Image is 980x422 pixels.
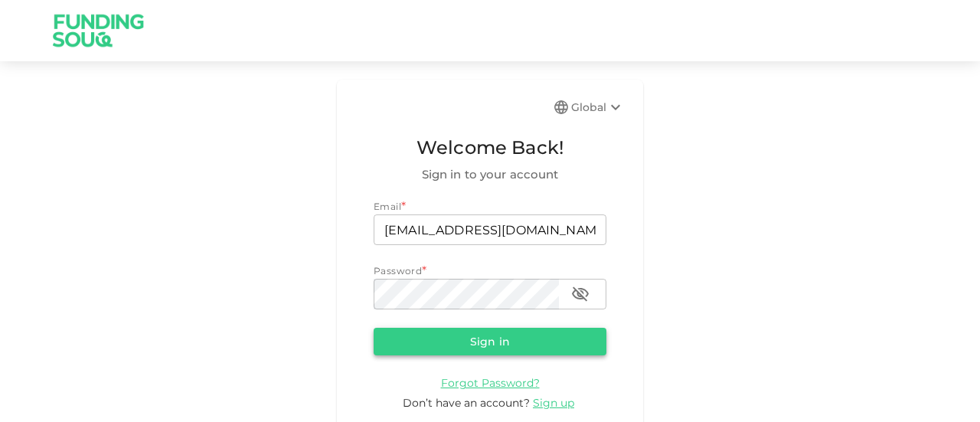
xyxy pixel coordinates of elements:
span: Forgot Password? [441,376,540,390]
span: Password [374,265,422,276]
input: email [374,214,606,245]
a: Forgot Password? [441,375,540,390]
span: Sign in to your account [374,165,606,184]
span: Email [374,201,401,212]
span: Welcome Back! [374,133,606,162]
button: Sign in [374,328,606,355]
div: Global [571,98,625,116]
input: password [374,279,559,309]
span: Don’t have an account? [403,396,530,410]
span: Sign up [533,396,574,410]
